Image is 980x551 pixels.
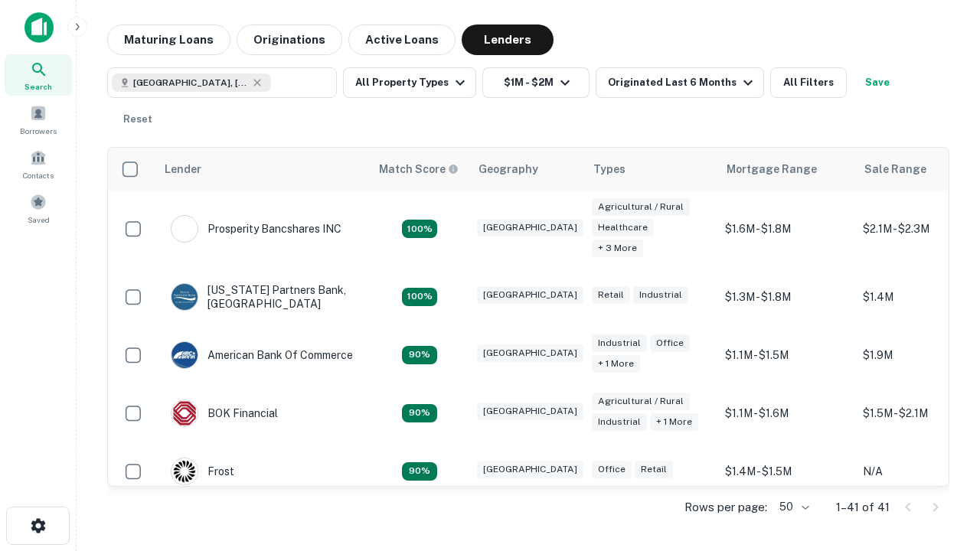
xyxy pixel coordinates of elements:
[717,268,855,326] td: $1.3M - $1.8M
[28,214,50,226] span: Saved
[171,284,198,310] img: picture
[592,240,643,257] div: + 3 more
[5,54,72,96] a: Search
[477,344,583,362] div: [GEOGRAPHIC_DATA]
[171,458,234,485] div: Frost
[5,99,72,140] a: Borrowers
[903,380,980,453] iframe: Chat Widget
[717,384,855,442] td: $1.1M - $1.6M
[5,187,72,229] a: Saved
[773,496,812,518] div: 50
[165,160,201,178] div: Lender
[592,393,690,410] div: Agricultural / Rural
[592,219,654,236] div: Healthcare
[402,462,437,481] div: Matching Properties: 3, hasApolloMatch: undefined
[479,160,538,178] div: Geography
[402,288,437,306] div: Matching Properties: 4, hasApolloMatch: undefined
[402,346,437,364] div: Matching Properties: 3, hasApolloMatch: undefined
[608,73,757,92] div: Originated Last 6 Months
[171,216,198,242] img: picture
[107,24,230,55] button: Maturing Loans
[477,286,583,304] div: [GEOGRAPHIC_DATA]
[379,161,456,178] h6: Match Score
[727,160,817,178] div: Mortgage Range
[171,458,198,484] img: picture
[717,191,855,268] td: $1.6M - $1.8M
[24,80,52,93] span: Search
[24,12,54,43] img: capitalize-icon.png
[171,215,341,243] div: Prosperity Bancshares INC
[853,67,902,98] button: Save your search to get updates of matches that match your search criteria.
[348,24,456,55] button: Active Loans
[469,148,584,191] th: Geography
[592,286,630,304] div: Retail
[343,67,476,98] button: All Property Types
[370,148,469,191] th: Capitalize uses an advanced AI algorithm to match your search with the best lender. The match sco...
[171,400,198,426] img: picture
[133,76,248,90] span: [GEOGRAPHIC_DATA], [GEOGRAPHIC_DATA], [GEOGRAPHIC_DATA]
[171,399,278,427] div: BOK Financial
[402,220,437,238] div: Matching Properties: 6, hasApolloMatch: undefined
[770,67,847,98] button: All Filters
[864,160,926,178] div: Sale Range
[717,326,855,384] td: $1.1M - $1.5M
[477,219,583,236] div: [GEOGRAPHIC_DATA]
[171,342,198,368] img: picture
[592,461,632,478] div: Office
[113,104,162,135] button: Reset
[155,148,370,191] th: Lender
[592,413,647,431] div: Industrial
[23,169,54,181] span: Contacts
[171,283,354,311] div: [US_STATE] Partners Bank, [GEOGRAPHIC_DATA]
[402,404,437,422] div: Matching Properties: 3, hasApolloMatch: undefined
[684,498,767,517] p: Rows per page:
[20,125,57,137] span: Borrowers
[477,403,583,420] div: [GEOGRAPHIC_DATA]
[593,160,626,178] div: Types
[717,148,855,191] th: Mortgage Range
[592,198,690,216] div: Agricultural / Rural
[462,24,554,55] button: Lenders
[635,461,673,478] div: Retail
[171,341,353,369] div: American Bank Of Commerce
[592,334,647,352] div: Industrial
[836,498,890,517] p: 1–41 of 41
[5,143,72,184] a: Contacts
[584,148,717,191] th: Types
[237,24,342,55] button: Originations
[379,161,459,178] div: Capitalize uses an advanced AI algorithm to match your search with the best lender. The match sco...
[592,355,640,373] div: + 1 more
[482,67,590,98] button: $1M - $2M
[650,334,690,352] div: Office
[650,413,698,431] div: + 1 more
[596,67,764,98] button: Originated Last 6 Months
[633,286,688,304] div: Industrial
[717,442,855,500] td: $1.4M - $1.5M
[477,461,583,478] div: [GEOGRAPHIC_DATA]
